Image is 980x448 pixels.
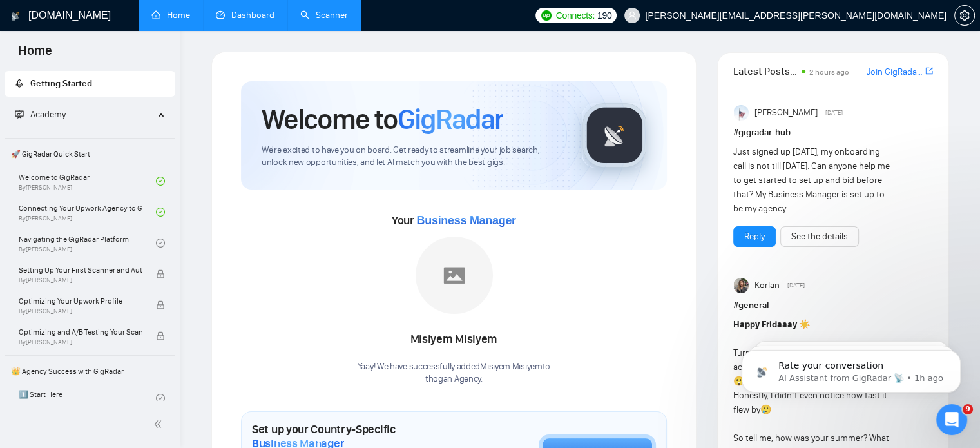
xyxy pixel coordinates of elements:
a: searchScanner [300,10,348,21]
h1: # general [733,298,933,313]
span: [DATE] [825,107,843,119]
a: Source reference 8861884: [50,97,61,107]
span: Optimizing and A/B Testing Your Scanner for Better Results [19,326,142,338]
span: Home [8,41,62,68]
span: fund-projection-screen [15,110,24,119]
img: logo [11,6,20,26]
span: Korlan [754,278,779,293]
div: If you're not residing in the [GEOGRAPHIC_DATA] or don't have proper US verification, you won't b... [21,246,237,309]
img: Korlan [734,278,749,293]
img: Profile image for AI Assistant from GigRadar 📡 [37,7,57,28]
div: Is that what you were looking for? [21,124,174,137]
p: thogan Agency . [358,373,550,385]
span: Optimizing Your Upwork Profile [19,295,142,307]
textarea: Message… [11,312,247,334]
div: todd.hogan@geeksforgrowth.com says… [10,155,247,193]
span: export [925,66,933,76]
div: Is that what you were looking for? [10,117,184,145]
a: See the details [791,229,848,244]
span: setting [955,10,974,21]
span: rocket [15,79,24,88]
span: Academy [15,109,66,120]
div: Yes, selecting "US Only" in Exclusive Job Openings can absolutely be the reason for your low subm... [21,201,237,239]
button: Home [202,5,226,30]
a: homeHome [151,10,190,21]
a: setting [954,10,975,21]
span: double-left [153,418,166,431]
span: check-circle [156,208,165,217]
a: Source reference 9174142: [131,228,142,239]
span: Academy [30,109,66,120]
span: By [PERSON_NAME] [19,307,142,315]
span: Setting Up Your First Scanner and Auto-Bidder [19,264,142,277]
a: 1️⃣ Start Here [19,384,156,413]
button: Reply [733,226,776,247]
div: can this be the reason for low volume [56,155,247,183]
img: gigradar-logo.png [582,103,647,168]
span: check-circle [156,177,165,186]
button: Gif picker [41,339,51,349]
span: Latest Posts from the GigRadar Community [733,63,798,79]
div: For maximum submissions, consider whether you actually need US-only jobs or if broadening to glob... [21,57,237,107]
button: See the details [780,226,859,247]
span: We're excited to have you on board. Get ready to streamline your job search, unlock new opportuni... [262,144,561,169]
iframe: Intercom notifications message [722,323,980,413]
span: Your [392,213,516,228]
span: 👑 Agency Success with GigRadar [6,358,174,384]
span: 9 [963,404,973,414]
img: Anisuzzaman Khan [734,105,749,121]
button: setting [954,5,975,26]
a: dashboardDashboard [216,10,274,21]
span: Connects: [556,8,595,23]
span: 🚀 GigRadar Quick Start [6,141,174,167]
img: placeholder.png [416,237,493,314]
button: Upload attachment [61,339,72,349]
a: Reply [744,229,765,244]
button: Send a message… [221,334,242,355]
span: check-circle [156,239,165,248]
span: lock [156,331,165,340]
a: Connecting Your Upwork Agency to GigRadarBy[PERSON_NAME] [19,198,156,226]
span: 2 hours ago [809,68,849,77]
div: Yaay! We have successfully added Misiyem Misiyem to [358,361,550,385]
span: check-circle [156,394,165,403]
h1: AI Assistant from GigRadar 📡 [62,8,200,28]
div: AI Assistant from GigRadar 📡 says… [10,117,247,155]
button: Emoji picker [20,339,30,349]
span: 190 [597,8,611,23]
span: [DATE] [787,280,805,291]
span: By [PERSON_NAME] [19,277,142,284]
a: Source reference 9174142: [59,40,70,50]
span: user [628,11,637,20]
iframe: Intercom live chat [936,404,967,435]
div: Close [226,5,249,28]
img: upwork-logo.png [541,10,552,21]
button: Start recording [82,339,92,349]
h1: # gigradar-hub [733,126,933,140]
a: Join GigRadar Slack Community [867,65,923,79]
span: [PERSON_NAME] [754,106,817,120]
a: export [925,65,933,77]
a: Welcome to GigRadarBy[PERSON_NAME] [19,167,156,195]
span: ☀️ [799,319,810,330]
span: By [PERSON_NAME] [19,338,142,346]
h1: Welcome to [262,102,503,137]
span: Getting Started [30,78,92,89]
span: GigRadar [398,102,503,137]
div: can this be the reason for low volume [66,162,237,175]
span: lock [156,300,165,309]
span: Business Manager [416,214,515,227]
div: Just signed up [DATE], my onboarding call is not till [DATE]. Can anyone help me to get started t... [733,145,893,216]
a: Navigating the GigRadar PlatformBy[PERSON_NAME] [19,229,156,257]
span: lock [156,269,165,278]
button: Scroll to bottom [118,282,140,304]
button: go back [8,5,33,30]
strong: Happy Fridaaay [733,319,797,330]
div: Misiyem Misiyem [358,329,550,351]
li: Getting Started [5,71,175,97]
